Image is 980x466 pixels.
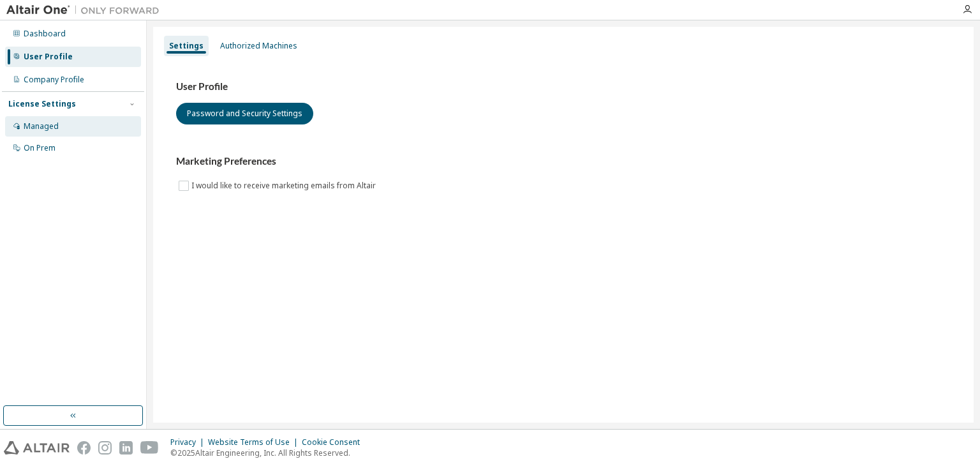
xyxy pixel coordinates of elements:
[170,447,367,458] p: © 2025 Altair Engineering, Inc. All Rights Reserved.
[24,75,84,85] div: Company Profile
[4,441,70,455] img: altair_logo.svg
[8,99,76,109] div: License Settings
[302,437,367,447] div: Cookie Consent
[176,80,951,93] h3: User Profile
[77,441,91,455] img: facebook.svg
[24,143,56,153] div: On Prem
[170,437,208,447] div: Privacy
[191,178,378,193] label: I would like to receive marketing emails from Altair
[24,29,66,39] div: Dashboard
[24,52,73,62] div: User Profile
[98,441,112,455] img: instagram.svg
[119,441,133,455] img: linkedin.svg
[24,121,59,132] div: Managed
[220,41,297,51] div: Authorized Machines
[176,103,313,124] button: Password and Security Settings
[208,437,302,447] div: Website Terms of Use
[169,41,204,51] div: Settings
[176,155,951,168] h3: Marketing Preferences
[6,4,166,17] img: Altair One
[140,441,159,455] img: youtube.svg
